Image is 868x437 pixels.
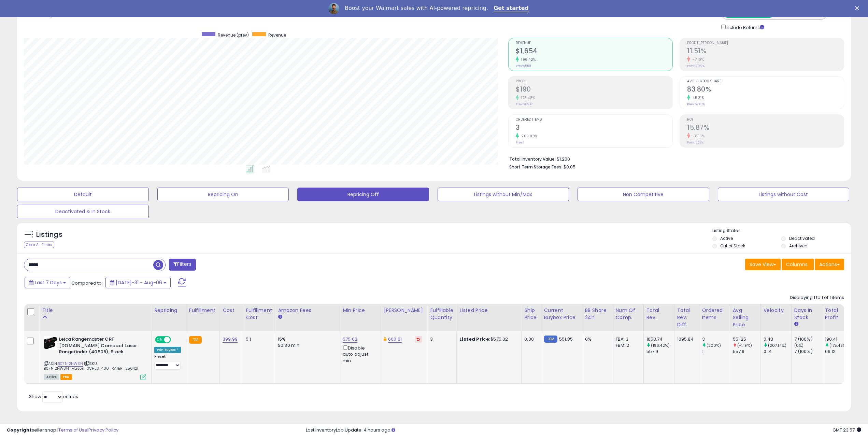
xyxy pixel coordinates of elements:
[687,140,703,145] small: Prev: 17.28%
[438,188,569,201] button: Listings without Min/Max
[794,307,819,321] div: Days In Stock
[687,102,705,106] small: Prev: 57.67%
[745,259,781,270] button: Save View
[59,336,142,357] b: Leica Rangemaster CRF [DOMAIN_NAME] Compact Laser Rangefinder (40506), Black
[509,156,556,162] b: Total Inventory Value:
[585,336,608,342] div: 0%
[268,32,286,38] span: Revenue
[718,188,850,201] button: Listings without Cost
[60,374,72,380] span: FBA
[690,57,704,62] small: -7.10%
[44,374,59,380] span: All listings currently available for purchase on Amazon
[516,124,672,133] h2: 3
[651,343,670,348] small: (196.42%)
[677,307,696,328] div: Total Rev. Diff.
[786,261,808,268] span: Columns
[616,307,641,321] div: Num of Comp.
[44,336,57,350] img: 31lX2ajbvJL._SL40_.jpg
[154,307,183,314] div: Repricing
[544,307,579,321] div: Current Buybox Price
[516,47,672,56] h2: $1,654
[17,205,149,218] button: Deactivated & In Stock
[825,336,853,342] div: 190.41
[35,279,62,286] span: Last 7 Days
[494,5,529,12] a: Get started
[430,307,454,321] div: Fulfillable Quantity
[278,307,337,314] div: Amazon Fees
[559,336,573,342] span: 551.85
[189,336,202,344] small: FBA
[7,427,32,433] strong: Copyright
[690,95,704,100] small: 45.31%
[616,336,638,342] div: FBA: 3
[278,336,335,342] div: 15%
[687,118,844,122] span: ROI
[516,85,672,95] h2: $190
[388,336,402,343] a: 600.01
[42,307,148,314] div: Title
[25,277,70,288] button: Last 7 Days
[690,134,705,139] small: -8.16%
[794,336,822,342] div: 7 (100%)
[7,427,118,434] div: seller snap | |
[36,230,62,240] h5: Listings
[58,427,87,433] a: Terms of Use
[733,307,758,328] div: Avg Selling Price
[733,336,760,342] div: 551.25
[223,307,240,314] div: Cost
[768,343,786,348] small: (207.14%)
[218,32,249,38] span: Revenue (prev)
[343,344,375,364] div: Disable auto adjust min
[564,164,575,170] span: $0.05
[687,64,705,68] small: Prev: 12.39%
[345,5,488,12] div: Boost your Walmart sales with AI-powered repricing.
[764,349,791,355] div: 0.14
[646,336,674,342] div: 1653.74
[44,361,139,371] span: | SKU: B07N12NW3N_Mason_SCHLS_400_RATER_250421
[44,336,146,379] div: ASIN:
[687,85,844,95] h2: 83.80%
[169,259,196,271] button: Filters
[343,336,357,343] a: 575.02
[789,243,808,249] label: Archived
[189,307,217,314] div: Fulfillment
[509,164,563,170] b: Short Term Storage Fees:
[737,343,752,348] small: (-1.19%)
[278,314,282,320] small: Amazon Fees.
[524,307,538,321] div: Ship Price
[459,336,490,342] b: Listed Price:
[156,337,164,343] span: ON
[246,336,270,342] div: 5.1
[343,307,378,314] div: Min Price
[646,349,674,355] div: 557.9
[585,307,610,321] div: BB Share 24h.
[720,243,745,249] label: Out of Stock
[712,228,851,234] p: Listing States:
[154,354,181,370] div: Preset:
[58,361,83,367] a: B07N12NW3N
[297,188,429,201] button: Repricing Off
[516,102,533,106] small: Prev: $69.12
[794,321,798,327] small: Days In Stock.
[170,337,181,343] span: OFF
[687,80,844,83] span: Avg. Buybox Share
[459,307,518,314] div: Listed Price
[733,349,760,355] div: 557.9
[578,188,709,201] button: Non Competitive
[702,307,727,321] div: Ordered Items
[782,259,814,270] button: Columns
[855,6,862,10] div: Close
[384,307,424,314] div: [PERSON_NAME]
[154,347,181,353] div: Win BuyBox *
[646,307,671,321] div: Total Rev.
[519,134,538,139] small: 200.00%
[17,188,149,201] button: Default
[516,80,672,83] span: Profit
[707,343,721,348] small: (200%)
[223,336,238,343] a: 399.99
[29,393,78,400] span: Show: entries
[509,154,839,163] li: $1,200
[516,64,531,68] small: Prev: $558
[716,23,772,31] div: Include Returns
[829,343,848,348] small: (175.48%)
